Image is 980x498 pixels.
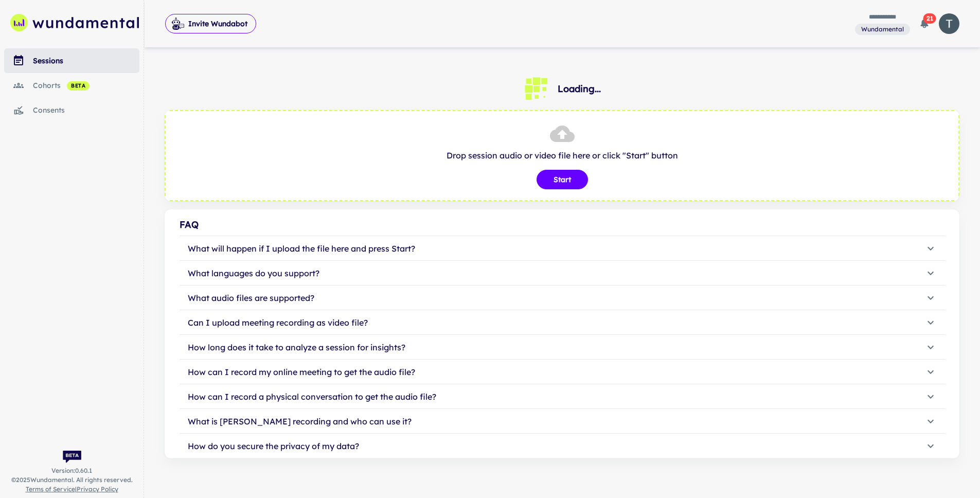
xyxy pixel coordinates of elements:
[180,335,945,360] button: How long does it take to analyze a session for insights?
[188,440,359,452] p: How do you secure the privacy of my data?
[180,409,945,434] button: What is [PERSON_NAME] recording and who can use it?
[33,104,139,116] div: consents
[11,475,133,485] span: © 2025 Wundamental. All rights reserved.
[188,267,319,279] p: What languages do you support?
[180,261,945,286] button: What languages do you support?
[180,218,945,232] div: FAQ
[165,14,256,33] button: Invite Wundabot
[180,310,945,335] button: Can I upload meeting recording as video file?
[77,485,118,493] a: Privacy Policy
[188,292,314,304] p: What audio files are supported?
[4,48,139,73] a: sessions
[180,360,945,384] button: How can I record my online meeting to get the audio file?
[51,466,92,475] span: Version: 0.60.1
[165,13,256,34] span: Invite Wundabot to record a meeting
[914,13,935,34] button: 21
[857,25,908,34] span: Wundamental
[558,82,601,96] h6: Loading...
[26,485,75,493] a: Terms of Service
[923,13,936,24] span: 21
[855,23,910,35] span: You are a member of this workspace. Contact your workspace owner for assistance.
[180,286,945,310] button: What audio files are supported?
[26,485,118,494] span: |
[537,170,588,189] button: Start
[180,434,945,458] button: How do you secure the privacy of my data?
[939,13,959,34] img: photoURL
[67,82,90,90] span: beta
[188,316,368,329] p: Can I upload meeting recording as video file?
[188,242,415,255] p: What will happen if I upload the file here and press Start?
[188,415,412,428] p: What is [PERSON_NAME] recording and who can use it?
[180,384,945,409] button: How can I record a physical conversation to get the audio file?
[33,80,139,91] div: cohorts
[33,55,139,66] div: sessions
[188,341,405,353] p: How long does it take to analyze a session for insights?
[4,98,139,122] a: consents
[4,73,139,98] a: cohorts beta
[180,236,945,261] button: What will happen if I upload the file here and press Start?
[188,390,436,403] p: How can I record a physical conversation to get the audio file?
[188,366,415,378] p: How can I record my online meeting to get the audio file?
[176,149,948,162] p: Drop session audio or video file here or click "Start" button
